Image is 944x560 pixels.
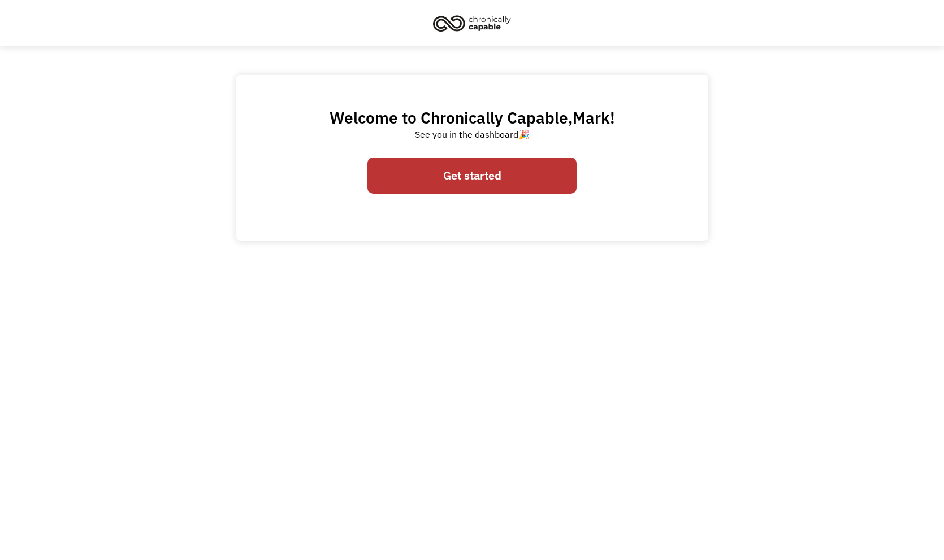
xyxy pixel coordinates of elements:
[367,152,577,199] form: Email Form
[573,107,610,128] span: Mark
[367,158,577,194] a: Get started
[518,129,530,140] a: 🎉
[330,108,615,128] h2: Welcome to Chronically Capable, !
[430,11,514,36] img: Chronically Capable logo
[415,128,530,141] div: See you in the dashboard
